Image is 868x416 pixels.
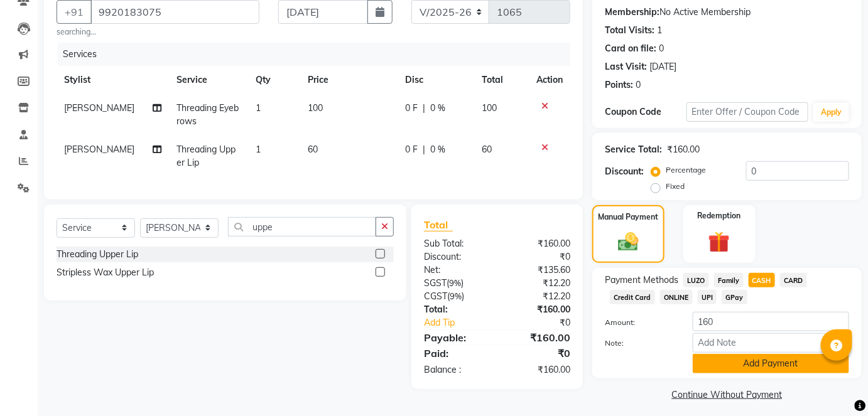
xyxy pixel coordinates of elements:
[405,143,418,156] span: 0 F
[702,229,737,256] img: _gift.svg
[497,330,580,345] div: ₹160.00
[415,290,497,303] div: ( )
[497,363,580,376] div: ₹160.00
[497,250,580,264] div: ₹0
[474,66,529,94] th: Total
[714,273,744,287] span: Family
[605,6,659,19] div: Membership:
[749,273,776,287] span: CASH
[482,144,492,155] span: 60
[430,143,445,156] span: 0 %
[300,66,397,94] th: Price
[649,60,676,73] div: [DATE]
[659,42,664,55] div: 0
[667,143,700,156] div: ₹160.00
[610,290,655,304] span: Credit Card
[497,346,580,361] div: ₹0
[248,66,300,94] th: Qty
[693,312,849,331] input: Amount
[57,266,154,279] div: Stripless Wax Upper Lip
[430,102,445,115] span: 0 %
[497,264,580,277] div: ₹135.60
[256,102,261,114] span: 1
[415,330,497,345] div: Payable:
[605,24,654,37] div: Total Visits:
[595,388,859,402] a: Continue Without Payment
[683,273,709,287] span: LUZO
[698,210,741,221] label: Redemption
[511,316,580,329] div: ₹0
[605,143,662,156] div: Service Total:
[482,102,497,114] span: 100
[595,317,683,328] label: Amount:
[415,264,497,277] div: Net:
[497,290,580,303] div: ₹12.20
[722,290,747,304] span: GPay
[450,291,462,301] span: 9%
[595,338,683,349] label: Note:
[605,105,686,119] div: Coupon Code
[57,66,170,94] th: Stylist
[529,66,570,94] th: Action
[415,277,497,290] div: ( )
[228,217,376,237] input: Search or Scan
[170,66,248,94] th: Service
[405,102,418,115] span: 0 F
[308,144,318,155] span: 60
[308,102,323,114] span: 100
[693,354,849,373] button: Add Payment
[666,164,706,176] label: Percentage
[605,165,644,178] div: Discount:
[605,274,678,287] span: Payment Methods
[398,66,475,94] th: Disc
[497,277,580,290] div: ₹12.20
[424,291,447,302] span: CGST
[64,102,134,114] span: [PERSON_NAME]
[666,181,685,192] label: Fixed
[598,211,658,223] label: Manual Payment
[605,60,647,73] div: Last Visit:
[177,144,236,168] span: Threading Upper Lip
[813,103,849,122] button: Apply
[497,303,580,316] div: ₹160.00
[698,290,717,304] span: UPI
[605,78,633,92] div: Points:
[58,43,580,66] div: Services
[177,102,239,127] span: Threading Eyebrows
[256,144,261,155] span: 1
[424,277,447,289] span: SGST
[415,250,497,264] div: Discount:
[605,42,656,55] div: Card on file:
[423,143,425,156] span: |
[636,78,641,92] div: 0
[693,333,849,353] input: Add Note
[415,316,511,329] a: Add Tip
[660,290,693,304] span: ONLINE
[449,278,461,288] span: 9%
[415,346,497,361] div: Paid:
[686,102,809,122] input: Enter Offer / Coupon Code
[612,230,645,254] img: _cash.svg
[780,273,807,287] span: CARD
[415,237,497,250] div: Sub Total:
[57,248,138,261] div: Threading Upper Lip
[657,24,662,37] div: 1
[423,102,425,115] span: |
[424,218,453,232] span: Total
[605,6,849,19] div: No Active Membership
[415,303,497,316] div: Total:
[415,363,497,376] div: Balance :
[64,144,134,155] span: [PERSON_NAME]
[57,26,259,38] small: searching...
[497,237,580,250] div: ₹160.00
